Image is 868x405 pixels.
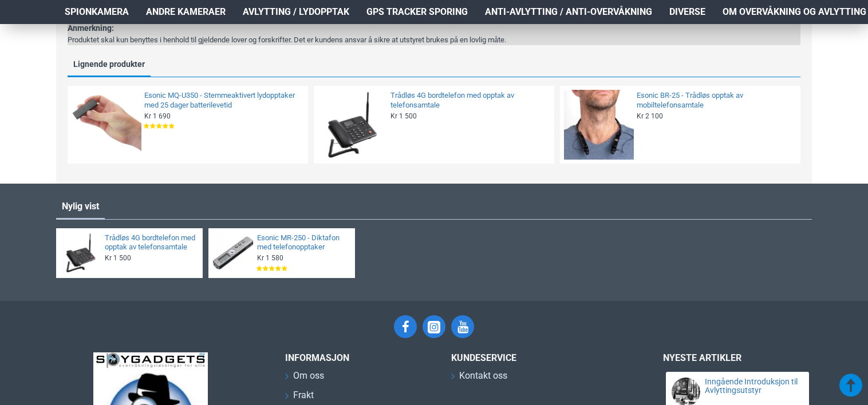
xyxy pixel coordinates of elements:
a: Kontakt oss [451,369,507,388]
span: Kr 1 690 [144,112,171,121]
img: Esonic MQ-U350 - Stemmeaktivert lydopptaker med 25 dager batterilevetid [72,90,141,160]
a: Om oss [285,369,324,388]
img: Trådløs 4G bordtelefon med opptak av telefonsamtale [60,232,102,274]
span: Frakt [293,388,314,402]
div: Anmerkning: [68,22,506,34]
span: Kr 1 500 [390,112,417,121]
span: Om overvåkning og avlytting [723,5,866,19]
h3: Nyeste artikler [663,352,812,363]
a: Nylig vist [56,195,105,218]
span: GPS Tracker Sporing [366,5,468,19]
a: Trådløs 4G bordtelefon med opptak av telefonsamtale [390,91,547,110]
a: Trådløs 4G bordtelefon med opptak av telefonsamtale [105,233,196,253]
span: Kontakt oss [459,369,507,383]
span: Diverse [669,5,705,19]
img: Trådløs 4G bordtelefon med opptak av telefonsamtale [318,90,388,160]
a: Esonic MQ-U350 - Stemmeaktivert lydopptaker med 25 dager batterilevetid [144,91,301,110]
a: Esonic BR-25 - Trådløs opptak av mobiltelefonsamtale [637,91,794,110]
a: Esonic MR-250 - Diktafon med telefonopptaker [257,233,348,253]
img: Esonic BR-25 - Trådløs opptak av mobiltelefonsamtale [564,90,634,160]
span: Om oss [293,369,324,383]
a: Inngående Introduksjon til Avlyttingsutstyr [705,378,799,395]
div: Produktet skal kun benyttes i henhold til gjeldende lover og forskrifter. Det er kundens ansvar å... [68,34,506,46]
a: Lignende produkter [68,57,151,76]
span: Andre kameraer [146,5,226,19]
img: Esonic MR-250 - Diktafon med telefonopptaker [212,232,254,274]
span: Anti-avlytting / Anti-overvåkning [485,5,652,19]
span: Avlytting / Lydopptak [243,5,349,19]
span: Kr 1 500 [105,253,131,263]
span: Kr 2 100 [637,112,663,121]
h3: Kundeservice [451,352,623,363]
span: Spionkamera [65,5,129,19]
span: Kr 1 580 [257,253,283,263]
h3: INFORMASJON [285,352,434,363]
